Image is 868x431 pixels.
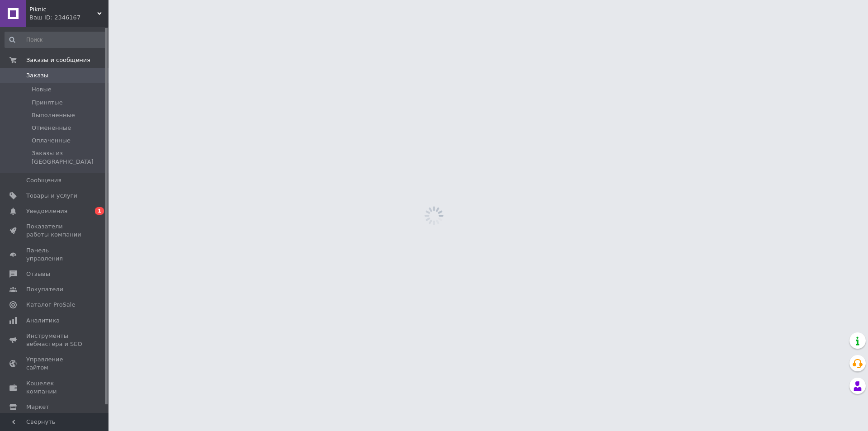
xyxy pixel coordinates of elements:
span: Маркет [26,403,49,411]
span: Отмененные [32,124,71,132]
span: Новые [32,85,52,94]
span: Заказы и сообщения [26,56,90,64]
span: Каталог ProSale [26,301,75,309]
span: Товары и услуги [26,192,77,200]
span: Выполненные [32,111,75,119]
span: Оплаченные [32,137,71,145]
span: Управление сайтом [26,355,84,372]
span: Принятые [32,99,63,107]
span: Отзывы [26,270,50,278]
span: Показатели работы компании [26,223,84,239]
span: Аналитика [26,317,60,325]
input: Поиск [5,32,107,48]
span: 1 [95,207,104,215]
div: Ваш ID: 2346167 [29,14,108,22]
span: Уведомления [26,207,67,215]
span: Покупатели [26,285,63,294]
span: Кошелек компании [26,379,84,396]
span: Инструменты вебмастера и SEO [26,332,84,348]
span: Piknic [29,5,97,14]
span: Заказы [26,71,48,80]
span: Сообщения [26,176,61,185]
span: Заказы из [GEOGRAPHIC_DATA] [32,149,106,166]
span: Панель управления [26,246,84,263]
